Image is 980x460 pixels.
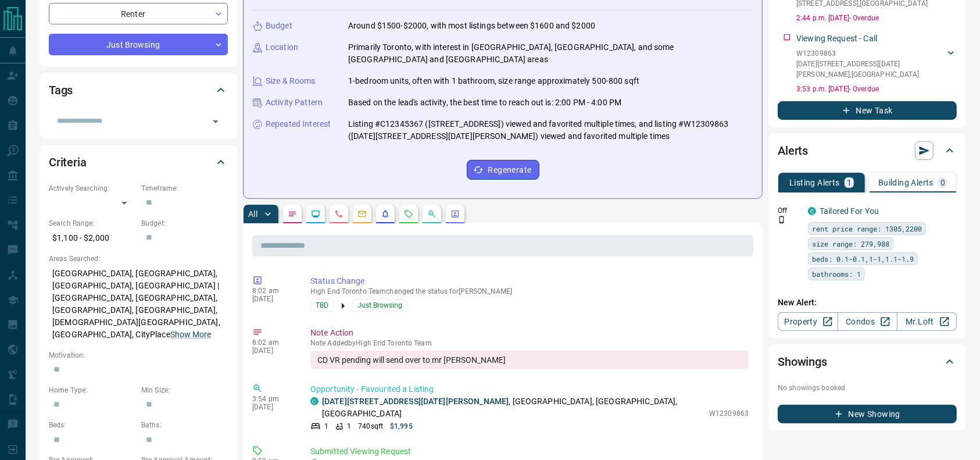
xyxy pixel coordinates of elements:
[838,312,897,331] a: Condos
[310,339,749,347] p: Note Added by High End Toronto Team
[49,264,228,344] p: [GEOGRAPHIC_DATA], [GEOGRAPHIC_DATA], [GEOGRAPHIC_DATA], [GEOGRAPHIC_DATA] | [GEOGRAPHIC_DATA], [...
[288,209,297,219] svg: Notes
[266,97,323,109] p: Activity Pattern
[49,3,228,24] div: Renter
[49,34,228,55] div: Just Browsing
[358,421,383,432] p: 740 sqft
[310,287,749,295] p: High End Toronto Team changed the status for [PERSON_NAME]
[778,205,801,216] p: Off
[266,20,292,32] p: Budget
[266,118,331,130] p: Repeated Interest
[49,183,135,194] p: Actively Searching:
[141,218,228,229] p: Budget:
[778,137,957,165] div: Alerts
[49,218,135,229] p: Search Range:
[348,97,621,109] p: Based on the lead's activity, the best time to reach out is: 2:00 PM - 4:00 PM
[348,118,753,142] p: Listing #C12345367 ([STREET_ADDRESS]) viewed and favorited multiple times, and listing #W12309863...
[812,238,889,249] span: size range: 279,988
[252,403,293,411] p: [DATE]
[252,347,293,355] p: [DATE]
[812,253,914,265] span: beds: 0.1-0.1,1-1,1.1-1.9
[49,385,135,395] p: Home Type:
[404,209,413,219] svg: Requests
[796,48,945,59] p: W12309863
[427,209,437,219] svg: Opportunities
[357,299,402,311] span: Just Browsing
[348,20,595,32] p: Around $1500-$2000, with most listings between $1600 and $2000
[49,350,228,361] p: Motivation:
[789,179,840,187] p: Listing Alerts
[778,297,957,309] p: New Alert:
[812,223,922,234] span: rent price range: 1305,2200
[381,209,390,219] svg: Listing Alerts
[252,295,293,303] p: [DATE]
[310,383,749,395] p: Opportunity - Favourited a Listing
[778,405,957,423] button: New Showing
[141,420,228,430] p: Baths:
[310,351,749,369] div: CD VR pending will send over to mr [PERSON_NAME]
[310,445,749,458] p: Submitted Viewing Request
[820,206,879,216] a: Tailored For You
[778,141,808,160] h2: Alerts
[310,397,319,405] div: condos.ca
[266,75,316,87] p: Size & Rooms
[878,179,933,187] p: Building Alerts
[796,84,957,94] p: 3:53 p.m. [DATE] - Overdue
[897,312,957,331] a: Mr.Loft
[266,41,298,54] p: Location
[778,101,957,120] button: New Task
[322,395,703,420] p: , [GEOGRAPHIC_DATA], [GEOGRAPHIC_DATA], [GEOGRAPHIC_DATA]
[796,59,945,80] p: [DATE][STREET_ADDRESS][DATE][PERSON_NAME] , [GEOGRAPHIC_DATA]
[847,179,852,187] p: 1
[311,209,320,219] svg: Lead Browsing Activity
[467,160,539,180] button: Regenerate
[357,209,367,219] svg: Emails
[778,216,786,224] svg: Push Notification Only
[49,153,87,172] h2: Criteria
[49,229,135,248] p: $1,100 - $2,000
[248,210,257,218] p: All
[778,348,957,376] div: Showings
[348,75,639,87] p: 1-bedroom units, often with 1 bathroom, size range approximately 500-800 sqft
[940,179,945,187] p: 0
[796,33,877,45] p: Viewing Request - Call
[316,299,328,311] span: TBD
[49,420,135,430] p: Beds:
[808,207,816,215] div: condos.ca
[141,183,228,194] p: Timeframe:
[49,76,228,104] div: Tags
[322,397,509,406] a: [DATE][STREET_ADDRESS][DATE][PERSON_NAME]
[812,268,861,280] span: bathrooms: 1
[141,385,228,395] p: Min Size:
[310,275,749,287] p: Status Change
[778,352,827,371] h2: Showings
[49,148,228,176] div: Criteria
[778,312,838,331] a: Property
[334,209,344,219] svg: Calls
[709,408,749,419] p: W12309863
[310,327,749,339] p: Note Action
[252,338,293,347] p: 8:02 am
[796,46,957,82] div: W12309863[DATE][STREET_ADDRESS][DATE][PERSON_NAME],[GEOGRAPHIC_DATA]
[347,421,351,432] p: 1
[778,383,957,393] p: No showings booked
[208,113,224,130] button: Open
[252,395,293,403] p: 3:54 pm
[49,81,73,99] h2: Tags
[324,421,328,432] p: 1
[796,13,957,23] p: 2:44 p.m. [DATE] - Overdue
[390,421,413,432] p: $1,995
[49,254,228,264] p: Areas Searched:
[348,41,753,66] p: Primarily Toronto, with interest in [GEOGRAPHIC_DATA], [GEOGRAPHIC_DATA], and some [GEOGRAPHIC_DA...
[252,287,293,295] p: 8:02 am
[450,209,460,219] svg: Agent Actions
[170,329,211,341] button: Show More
